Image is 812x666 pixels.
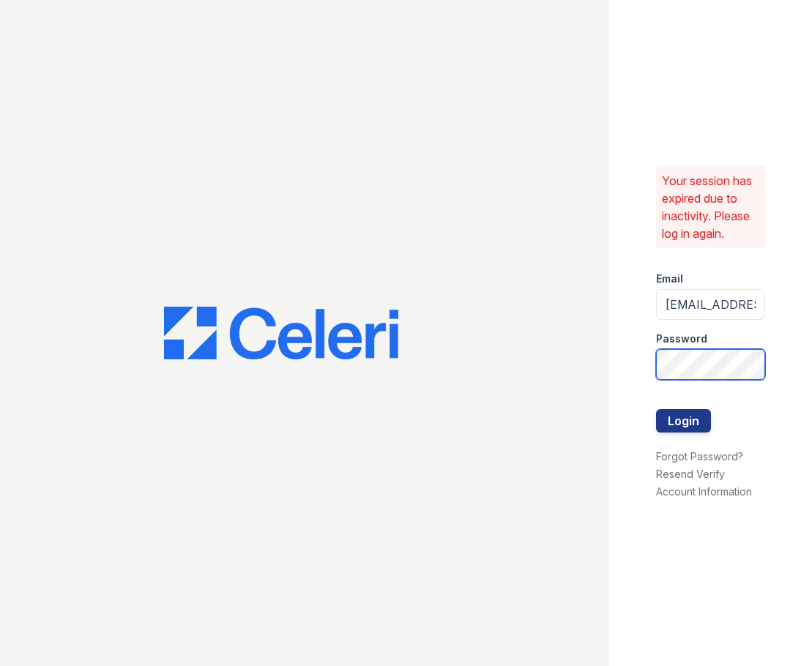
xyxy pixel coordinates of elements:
a: Forgot Password? [656,450,743,463]
label: Password [656,332,707,346]
img: CE_Logo_Blue-a8612792a0a2168367f1c8372b55b34899dd931a85d93a1a3d3e32e68fde9ad4.png [164,307,398,359]
p: Your session has expired due to inactivity. Please log in again. [662,172,759,242]
button: Login [656,409,711,433]
label: Email [656,272,683,286]
a: Resend Verify Account Information [656,468,752,498]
